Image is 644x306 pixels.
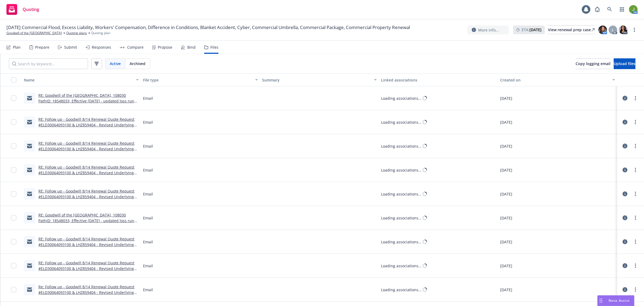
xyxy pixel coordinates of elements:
span: [DATE] [500,239,512,245]
button: Summary [260,73,379,86]
span: [DATE] [500,263,512,269]
a: RE: Follow up - Goodwill 8/14 Renewal Quote Request #ELD30064093100 & LHZ859404 - Revised Underly... [38,188,134,205]
span: More info... [478,27,499,33]
div: Loading associations... [381,191,422,197]
span: Email [143,143,153,149]
a: RE: Follow up - Goodwill 8/14 Renewal Quote Request #ELD30064093100 & LHZ859404 - Revised Underly... [38,141,134,157]
span: Quoting plan [91,31,110,35]
span: Email [143,191,153,197]
div: Loading associations... [381,167,422,173]
a: Switch app [617,4,627,15]
div: Prepare [35,45,49,49]
div: Loading associations... [381,119,422,125]
span: Nova Assist [609,298,630,303]
a: Quoting [4,2,41,17]
button: Nova Assist [597,295,634,306]
span: Email [143,287,153,293]
div: Responses [92,45,111,49]
a: RE: Follow up - Goodwill 8/14 Renewal Quote Request #ELD30064093100 & LHZ859404 - Revised Underly... [38,165,134,181]
a: Re: Follow up - Goodwill 8/14 Renewal Quote Request #ELD30064093100 & LHZ859404 - Revised Underly... [38,284,134,301]
div: Plan [13,45,21,49]
span: ETA : [522,27,541,33]
a: Quoting plans [66,31,87,35]
span: [DATE] [500,167,512,173]
a: more [632,119,639,125]
div: Loading associations... [381,287,422,293]
img: photo [598,26,607,34]
span: [DATE] [500,215,512,221]
span: Email [143,239,153,245]
input: Toggle Row Selected [11,119,16,125]
span: Quoting [23,7,39,12]
button: Upload files [614,58,635,69]
div: Files [210,45,218,49]
span: L [612,27,614,33]
a: more [632,167,639,173]
div: Loading associations... [381,239,422,245]
span: [DATE] [500,119,512,125]
span: [DATE] Commercial Flood, Excess Liability, Workers' Compensation, Difference in Conditions, Blank... [6,24,410,31]
button: File type [141,73,260,86]
a: more [632,215,639,221]
input: Search by keyword... [9,58,88,69]
a: RE: Follow up - Goodwill 8/14 Renewal Quote Request #ELD30064093100 & LHZ859404 - Revised Underly... [38,260,134,277]
div: Compare [127,45,144,49]
div: Linked associations [381,77,496,83]
div: Propose [158,45,172,49]
div: Loading associations... [381,215,422,221]
a: more [632,262,639,269]
input: Toggle Row Selected [11,191,16,197]
a: RE: Follow up - Goodwill 8/14 Renewal Quote Request #ELD30064093100 & LHZ859404 - Revised Underly... [38,117,134,133]
a: Report a Bug [592,4,603,15]
a: RE: Goodwill of the [GEOGRAPHIC_DATA], 108030 PathID: 18548033, Effective [DATE] - updated loss r... [38,93,137,115]
a: View renewal prep case [548,26,595,34]
span: Email [143,95,153,101]
a: Goodwill of the [GEOGRAPHIC_DATA] [6,31,62,35]
div: Name [24,77,133,83]
strong: [DATE] [529,27,541,32]
div: Submit [64,45,77,49]
input: Toggle Row Selected [11,95,16,101]
input: Toggle Row Selected [11,167,16,173]
input: Toggle Row Selected [11,287,16,292]
span: [DATE] [500,143,512,149]
button: More info... [467,26,509,34]
span: Email [143,167,153,173]
button: Copy logging email [576,58,610,69]
span: [DATE] [500,287,512,293]
div: Summary [262,77,371,83]
a: Search [604,4,615,15]
input: Select all [11,77,16,83]
button: Name [22,73,141,86]
a: more [632,191,639,197]
div: View renewal prep case [548,26,595,34]
span: Email [143,263,153,269]
input: Toggle Row Selected [11,239,16,244]
a: more [632,239,639,245]
input: Toggle Row Selected [11,263,16,268]
div: File type [143,77,252,83]
span: Copy logging email [576,61,610,66]
div: Drag to move [598,296,604,306]
input: Toggle Row Selected [11,143,16,149]
img: photo [629,5,638,14]
span: Email [143,119,153,125]
a: more [632,143,639,149]
span: Email [143,215,153,221]
img: photo [619,26,627,34]
button: Linked associations [379,73,498,86]
div: Created on [500,77,609,83]
div: Loading associations... [381,95,422,101]
span: Active [110,61,121,66]
a: more [632,95,639,101]
span: [DATE] [500,95,512,101]
span: Upload files [614,61,635,66]
a: RE: Goodwill of the [GEOGRAPHIC_DATA], 108030 PathID: 18548033, Effective [DATE] - updated loss r... [38,212,137,234]
button: Created on [498,73,617,86]
span: [DATE] [500,191,512,197]
div: Loading associations... [381,143,422,149]
span: Archived [130,61,145,66]
a: more [631,27,638,33]
div: Loading associations... [381,263,422,269]
a: RE: Follow up - Goodwill 8/14 Renewal Quote Request #ELD30064093100 & LHZ859404 - Revised Underly... [38,236,134,253]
